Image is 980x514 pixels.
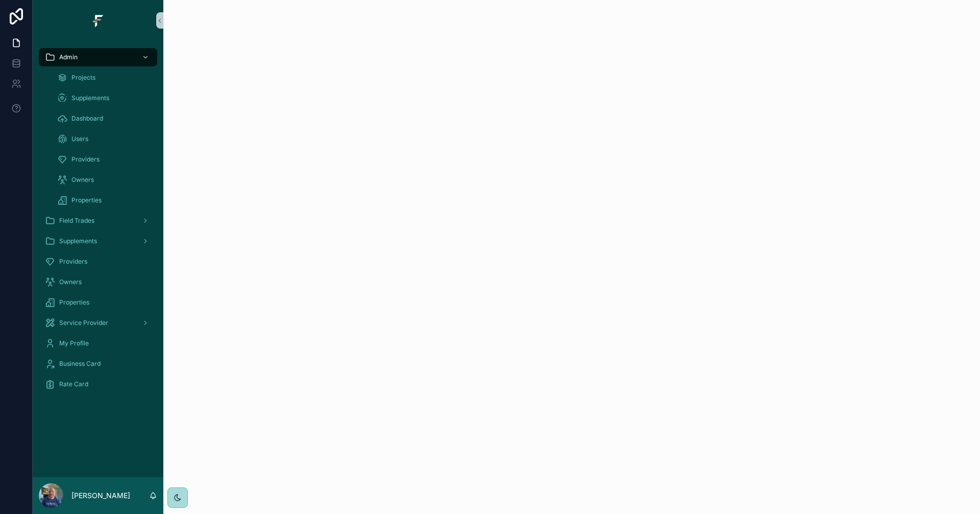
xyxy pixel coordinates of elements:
[71,74,95,82] span: Projects
[39,232,157,250] a: Supplements
[59,380,88,388] span: Rate Card
[59,53,78,61] span: Admin
[51,130,157,148] a: Users
[59,237,97,245] span: Supplements
[59,217,94,225] span: Field Trades
[51,191,157,209] a: Properties
[59,258,87,266] span: Providers
[39,252,157,271] a: Providers
[71,94,109,102] span: Supplements
[59,278,82,286] span: Owners
[39,273,157,291] a: Owners
[51,68,157,87] a: Projects
[59,298,89,307] span: Properties
[71,176,94,184] span: Owners
[90,12,106,29] img: App logo
[39,293,157,312] a: Properties
[39,375,157,393] a: Rate Card
[71,490,130,501] p: [PERSON_NAME]
[39,48,157,66] a: Admin
[39,334,157,353] a: My Profile
[51,171,157,189] a: Owners
[33,41,163,407] div: scrollable content
[59,339,89,347] span: My Profile
[39,355,157,373] a: Business Card
[59,319,108,327] span: Service Provider
[51,150,157,169] a: Providers
[51,109,157,128] a: Dashboard
[39,212,157,230] a: Field Trades
[71,196,102,204] span: Properties
[51,89,157,107] a: Supplements
[71,155,100,163] span: Providers
[71,135,88,143] span: Users
[71,114,103,123] span: Dashboard
[39,314,157,332] a: Service Provider
[59,360,101,368] span: Business Card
